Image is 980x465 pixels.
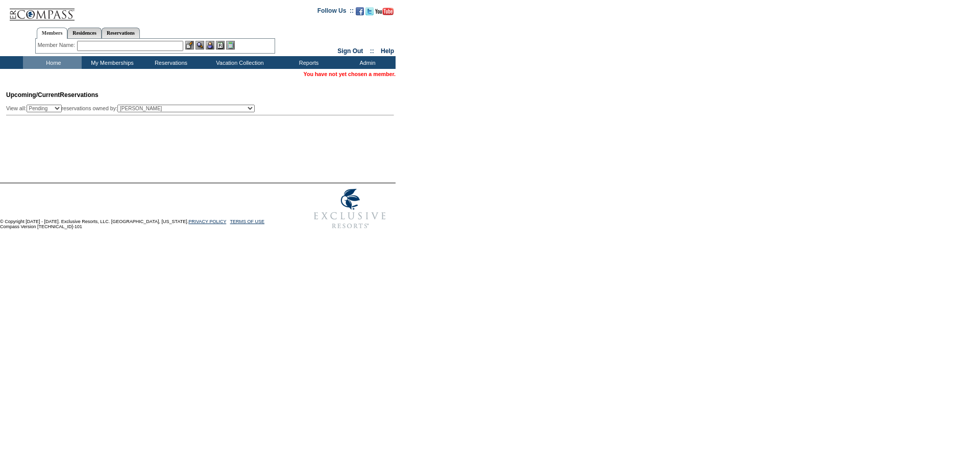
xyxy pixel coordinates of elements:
[206,41,214,50] img: Impersonate
[375,10,394,16] a: Subscribe to our YouTube Channel
[195,41,204,50] img: View
[304,71,396,77] span: You have not yet chosen a member.
[102,28,140,38] a: Reservations
[337,56,396,69] td: Admin
[230,219,265,224] a: TERMS OF USE
[188,219,226,224] a: PRIVACY POLICY
[6,91,99,99] span: Reservations
[185,41,194,50] img: b_edit.gif
[375,8,394,15] img: Subscribe to our YouTube Channel
[23,56,82,69] td: Home
[381,47,394,55] a: Help
[278,56,337,69] td: Reports
[365,10,374,16] a: Follow us on Twitter
[356,7,364,15] img: Become our fan on Facebook
[226,41,235,50] img: b_calculator.gif
[82,56,140,69] td: My Memberships
[317,6,354,18] td: Follow Us ::
[6,105,259,112] div: View all: reservations owned by:
[37,28,68,39] a: Members
[199,56,278,69] td: Vacation Collection
[337,47,363,55] a: Sign Out
[365,7,374,15] img: Follow us on Twitter
[6,91,60,99] span: Upcoming/Current
[304,183,396,234] img: Exclusive Resorts
[67,28,102,38] a: Residences
[38,41,77,50] div: Member Name:
[140,56,199,69] td: Reservations
[216,41,225,50] img: Reservations
[370,47,374,55] span: ::
[356,10,364,16] a: Become our fan on Facebook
